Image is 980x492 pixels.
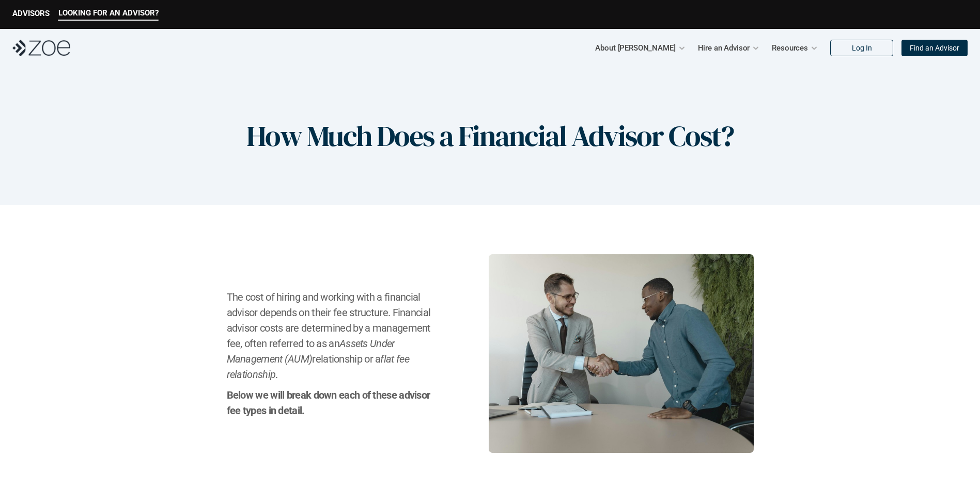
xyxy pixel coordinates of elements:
p: Find an Advisor [910,44,959,53]
h1: How Much Does a Financial Advisor Cost? [246,119,734,153]
h2: The cost of hiring and working with a financial advisor depends on their fee structure. Financial... [227,289,437,382]
p: About [PERSON_NAME] [595,40,675,56]
p: Resources [772,40,808,56]
p: Log In [852,44,872,53]
p: LOOKING FOR AN ADVISOR? [58,8,159,18]
em: flat fee relationship [227,353,412,381]
p: ADVISORS [12,9,50,18]
a: Find an Advisor [901,40,968,56]
p: Hire an Advisor [698,40,750,56]
em: Assets Under Management (AUM) [227,337,397,365]
h2: Below we will break down each of these advisor fee types in detail. [227,387,437,418]
a: Log In [830,40,893,56]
